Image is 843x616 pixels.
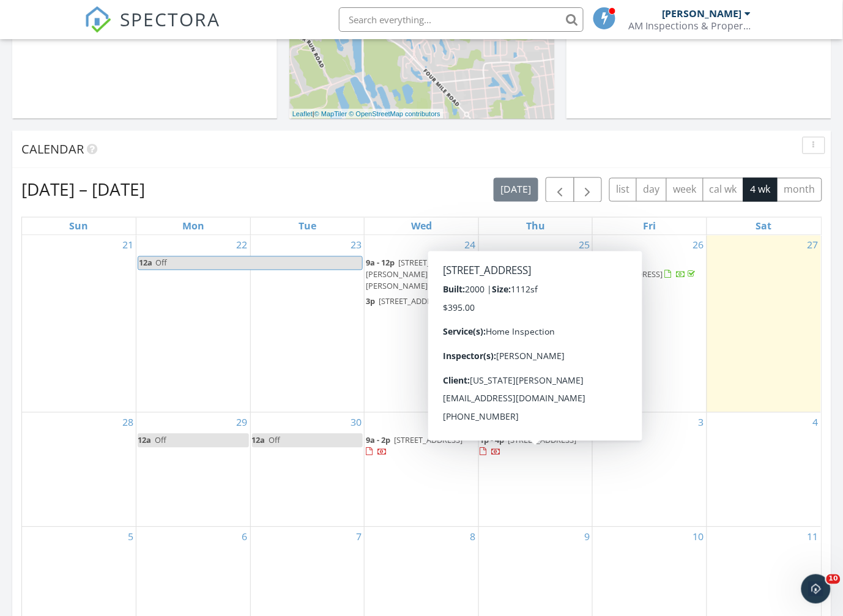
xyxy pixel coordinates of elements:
span: [STREET_ADDRESS] [594,269,663,280]
a: Go to October 11, 2025 [805,527,821,547]
a: Wednesday [409,218,434,235]
button: cal wk [703,178,745,202]
td: Go to September 25, 2025 [478,236,593,412]
span: 12a [252,435,266,446]
span: 10 [826,574,841,584]
a: 3p [STREET_ADDRESS] [366,295,477,310]
a: 1p - 4p [STREET_ADDRESS] [480,435,577,458]
button: list [609,178,637,202]
input: Search everything... [339,7,584,32]
a: Go to September 26, 2025 [691,236,707,255]
td: Go to October 4, 2025 [707,412,821,527]
td: Go to September 27, 2025 [707,236,821,412]
span: [STREET_ADDRESS] [508,435,577,446]
a: Go to October 9, 2025 [582,527,592,547]
a: Go to September 30, 2025 [348,413,364,432]
a: Go to September 24, 2025 [462,236,478,255]
span: [STREET_ADDRESS] [379,296,447,307]
a: Go to October 2, 2025 [582,413,592,432]
span: Off [497,258,509,269]
button: Previous [546,177,574,202]
td: Go to October 1, 2025 [365,412,479,527]
a: SPECTORA [84,17,220,42]
span: 3p [366,296,375,307]
a: Thursday [524,218,548,235]
a: Go to October 6, 2025 [240,527,250,547]
a: Saturday [754,218,774,235]
span: 9:30a - 2:30p [594,258,641,269]
a: Go to September 25, 2025 [576,236,592,255]
span: [STREET_ADDRESS][PERSON_NAME][PERSON_NAME] [366,258,467,292]
span: 1p - 4p [480,435,505,446]
a: 1p - 4p [STREET_ADDRESS] [480,434,592,460]
span: Calendar [21,141,84,157]
span: 9a - 2p [366,435,390,446]
td: Go to September 22, 2025 [136,236,251,412]
button: day [636,178,667,202]
a: © OpenStreetMap contributors [349,110,440,117]
div: AM Inspections & Property Services, LLC [628,20,751,32]
button: 4 wk [743,178,778,202]
button: month [777,178,822,202]
span: 12a [480,258,494,269]
span: [STREET_ADDRESS] [480,284,549,295]
a: 9a - 2p [STREET_ADDRESS] [366,435,462,458]
a: 9a - 12p [STREET_ADDRESS][PERSON_NAME][PERSON_NAME] [366,258,467,292]
td: Go to September 29, 2025 [136,412,251,527]
a: Go to September 22, 2025 [234,236,250,255]
span: 12a [138,435,151,446]
a: Go to September 23, 2025 [348,236,364,255]
a: Tuesday [296,218,319,235]
a: Go to September 27, 2025 [805,236,821,255]
td: Go to September 21, 2025 [22,236,136,412]
a: 9a - 12p [STREET_ADDRESS][PERSON_NAME][PERSON_NAME] [366,256,477,295]
a: Leaflet [292,110,313,117]
a: Sunday [67,218,91,235]
span: Off [155,258,167,269]
td: Go to October 2, 2025 [478,412,593,527]
a: Go to September 28, 2025 [120,413,136,432]
a: © MapTiler [314,110,347,117]
h2: [DATE] – [DATE] [21,177,145,202]
a: Go to September 21, 2025 [120,236,136,255]
iframe: Intercom live chat [801,574,831,604]
a: Go to October 10, 2025 [691,527,707,547]
td: Go to October 3, 2025 [593,412,707,527]
td: Go to September 30, 2025 [250,412,365,527]
span: Off [155,435,166,446]
a: Go to October 4, 2025 [811,413,821,432]
a: 9:30a - 12:30p [STREET_ADDRESS] [480,272,584,295]
a: Go to September 29, 2025 [234,413,250,432]
td: Go to September 28, 2025 [22,412,136,527]
div: | [289,109,444,119]
a: 9:30a - 2:30p [STREET_ADDRESS] [594,256,705,283]
a: Go to October 3, 2025 [696,413,707,432]
a: 9:30a - 12:30p [STREET_ADDRESS] [480,271,592,297]
a: 9:30a - 2:30p [STREET_ADDRESS] [594,258,697,280]
td: Go to September 23, 2025 [250,236,365,412]
span: SPECTORA [120,6,220,32]
button: [DATE] [494,178,538,202]
span: [STREET_ADDRESS] [394,435,462,446]
a: 3p [STREET_ADDRESS] [366,296,470,307]
a: 9a - 2p [STREET_ADDRESS] [366,434,477,460]
button: week [666,178,704,202]
td: Go to September 24, 2025 [365,236,479,412]
div: [PERSON_NAME] [662,7,741,20]
a: Friday [641,218,659,235]
td: Go to September 26, 2025 [593,236,707,412]
a: Go to October 5, 2025 [125,527,136,547]
a: Go to October 8, 2025 [468,527,478,547]
a: Go to October 7, 2025 [354,527,364,547]
span: 9a - 12p [366,258,395,269]
span: 12a [138,257,153,270]
a: Monday [180,218,207,235]
span: 9:30a - 12:30p [480,272,531,283]
span: Off [269,435,281,446]
a: Go to October 1, 2025 [468,413,478,432]
button: Next [574,177,603,202]
img: The Best Home Inspection Software - Spectora [84,6,111,33]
